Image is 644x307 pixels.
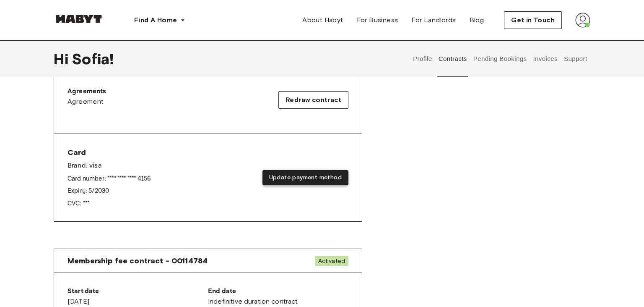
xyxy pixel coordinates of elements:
span: Get in Touch [511,15,555,25]
a: Blog [463,12,491,29]
a: Agreement [68,97,106,107]
button: Invoices [532,40,558,77]
span: Hi [54,50,72,68]
p: End date [208,286,348,297]
span: Redraw contract [286,95,341,105]
div: [DATE] [68,286,208,307]
span: Find A Home [134,15,177,25]
p: Start date [68,286,208,297]
button: Get in Touch [504,11,562,29]
button: Support [563,40,588,77]
button: Profile [412,40,434,77]
button: Contracts [437,40,468,77]
span: For Business [357,15,398,25]
span: For Landlords [411,15,456,25]
p: Agreements [68,87,106,97]
div: Indefinitive duration contract [208,286,348,307]
button: Find A Home [127,12,192,29]
a: For Landlords [405,12,462,29]
span: Agreement [68,97,104,107]
p: Brand: visa [68,161,151,171]
span: Card [68,147,151,157]
div: user profile tabs [410,40,590,77]
span: About Habyt [302,15,343,25]
button: Pending Bookings [472,40,528,77]
p: Expiry: 5 / 2030 [68,186,151,195]
img: Habyt [54,15,104,23]
span: Sofia ! [72,50,114,68]
a: About Habyt [296,12,350,29]
button: Redraw contract [278,91,348,109]
span: Blog [470,15,484,25]
span: Activated [315,256,348,266]
button: Update payment method [262,170,348,186]
span: Membership fee contract - 00114784 [68,256,208,266]
a: For Business [350,12,405,29]
img: avatar [575,13,590,28]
